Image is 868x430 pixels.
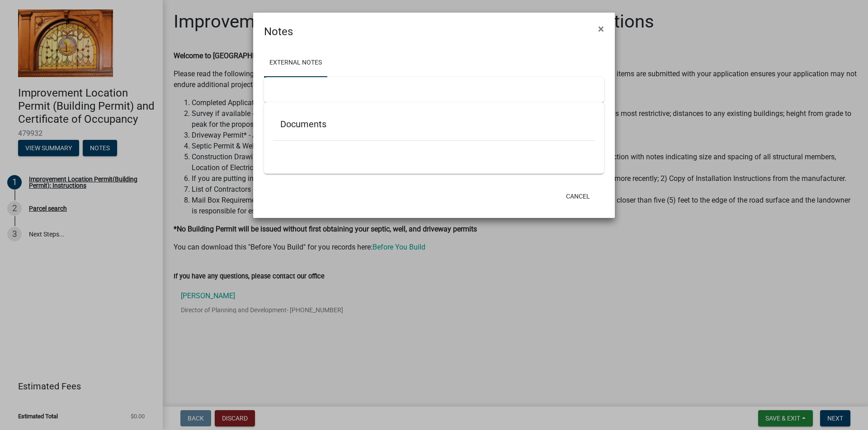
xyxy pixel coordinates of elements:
[264,49,327,78] a: External Notes
[591,16,611,42] button: Close
[264,23,293,40] h4: Notes
[280,119,588,129] h5: Documents
[559,188,597,204] button: Cancel
[598,23,604,35] span: ×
